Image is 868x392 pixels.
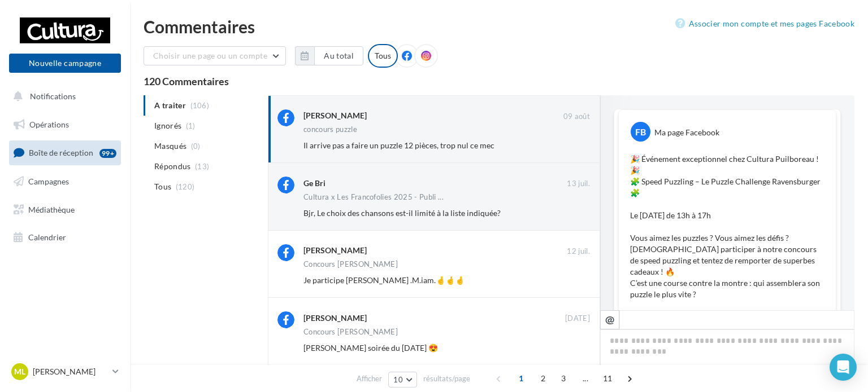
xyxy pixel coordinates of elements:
[512,369,530,387] span: 1
[7,140,123,165] a: Boîte de réception99+
[144,76,854,86] div: 120 Commentaires
[195,162,209,171] span: (13)
[598,369,617,387] span: 11
[830,354,857,381] div: Open Intercom Messenger
[393,375,403,384] span: 10
[303,126,357,133] div: concours puzzle
[563,112,590,122] span: 09 août
[28,232,66,242] span: Calendrier
[600,310,619,329] button: @
[303,328,398,336] div: Concours [PERSON_NAME]
[303,193,444,201] span: Cultura x Les Francofolies 2025 - Publi ...
[33,366,108,377] p: [PERSON_NAME]
[303,312,367,324] div: [PERSON_NAME]
[9,54,121,73] button: Nouvelle campagne
[144,18,854,35] div: Commentaires
[554,369,572,387] span: 3
[7,85,119,108] button: Notifications
[153,51,267,60] span: Choisir une page ou un compte
[186,121,196,130] span: (1)
[30,91,76,101] span: Notifications
[176,182,195,191] span: (120)
[567,179,590,189] span: 13 juil.
[388,372,417,387] button: 10
[303,245,367,256] div: [PERSON_NAME]
[357,373,382,384] span: Afficher
[314,46,363,65] button: Au total
[654,127,719,138] div: Ma page Facebook
[565,314,590,324] span: [DATE]
[295,46,363,65] button: Au total
[144,46,286,65] button: Choisir une page ou un compte
[303,110,367,121] div: [PERSON_NAME]
[605,314,615,324] i: @
[303,343,438,353] span: [PERSON_NAME] soirée du [DATE] 😍
[7,170,123,193] a: Campagnes
[303,178,325,189] div: Ge Bri
[567,246,590,257] span: 12 juil.
[303,261,398,268] div: Concours [PERSON_NAME]
[14,366,25,377] span: ML
[99,149,116,158] div: 99+
[29,148,93,157] span: Boîte de réception
[675,17,854,30] a: Associer mon compte et mes pages Facebook
[576,369,594,387] span: ...
[28,177,69,186] span: Campagnes
[303,275,465,285] span: Je participe [PERSON_NAME] .M.iam.🤞🤞🤞
[28,204,75,214] span: Médiathèque
[154,120,181,131] span: Ignorés
[9,361,121,382] a: ML [PERSON_NAME]
[154,181,171,192] span: Tous
[303,140,494,150] span: Il arrive pas a faire un puzzle 12 pièces, trop nul ce mec
[631,122,650,142] div: FB
[29,120,69,129] span: Opérations
[423,373,470,384] span: résultats/page
[7,198,123,222] a: Médiathèque
[154,161,191,172] span: Répondus
[303,208,501,218] span: Bjr, Le choix des chansons est-il limité à la liste indiquée?
[154,140,186,152] span: Masqués
[7,113,123,136] a: Opérations
[7,226,123,249] a: Calendrier
[191,142,201,151] span: (0)
[368,44,398,68] div: Tous
[534,369,552,387] span: 2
